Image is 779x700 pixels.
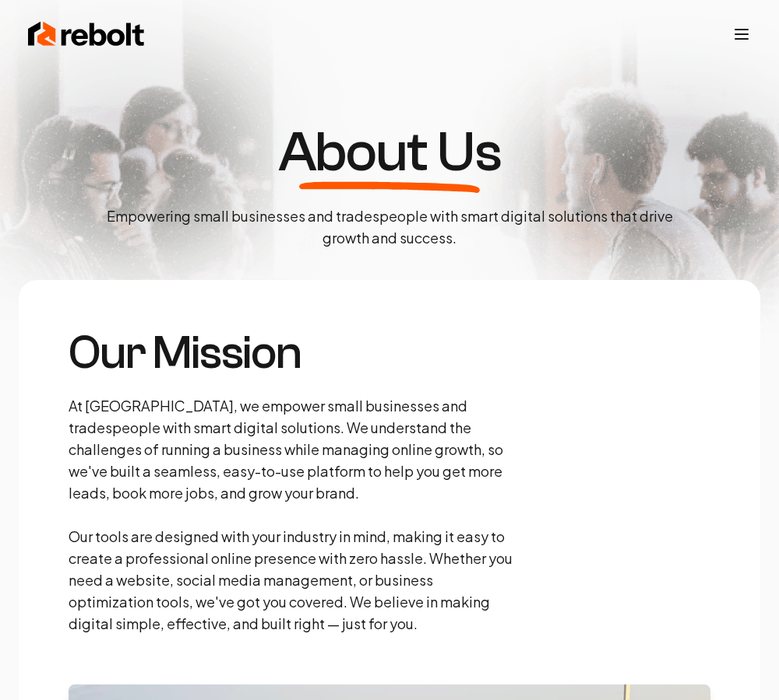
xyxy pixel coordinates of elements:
[278,124,501,180] h1: About Us
[69,330,517,376] h3: Our Mission
[69,395,517,635] p: At [GEOGRAPHIC_DATA], we empower small businesses and tradespeople with smart digital solutions. ...
[28,19,145,50] img: Rebolt Logo
[93,205,686,249] p: Empowering small businesses and tradespeople with smart digital solutions that drive growth and s...
[732,25,751,44] button: Toggle mobile menu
